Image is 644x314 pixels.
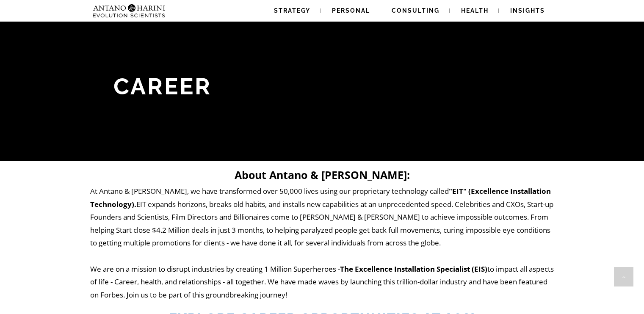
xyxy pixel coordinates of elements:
strong: The Excellence Installation Specialist (EIS) [340,264,487,274]
strong: "EIT" (Excellence Installation Technology). [90,186,551,209]
span: Health [461,7,489,14]
strong: About Antano & [PERSON_NAME]: [235,168,410,182]
span: Strategy [274,7,310,14]
span: Personal [332,7,370,14]
span: Insights [510,7,545,14]
span: Consulting [392,7,439,14]
span: Career [113,73,212,100]
p: At Antano & [PERSON_NAME], we have transformed over 50,000 lives using our proprietary technology... [90,185,554,301]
